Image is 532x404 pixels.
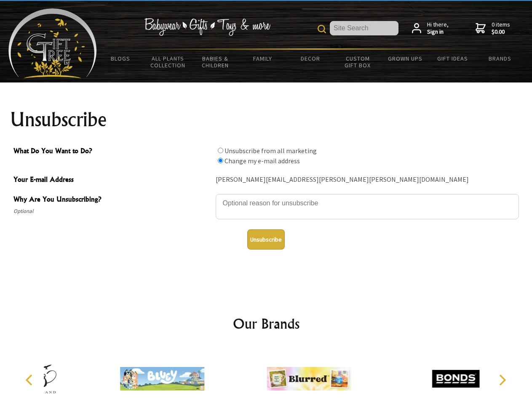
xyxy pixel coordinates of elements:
[381,50,429,67] a: Grown Ups
[493,371,511,389] button: Next
[144,18,270,36] img: Babywear - Gifts - Toys & more
[192,50,239,74] a: Babies & Children
[247,229,285,250] button: Unsubscribe
[10,109,522,130] h1: Unsubscribe
[216,194,519,219] textarea: Why Are You Unsubscribing?
[225,157,300,165] label: Change my e-mail address
[427,28,449,36] strong: Sign in
[13,146,211,158] span: What Do You Want to Do?
[21,371,40,389] button: Previous
[334,50,382,74] a: Custom Gift Box
[492,21,510,36] span: 0 items
[13,206,211,216] span: Optional
[286,50,334,67] a: Decor
[412,21,449,36] a: Hi there,Sign in
[492,28,510,36] strong: $0.00
[218,158,223,163] input: What Do You Want to Do?
[17,314,516,334] h2: Our Brands
[239,50,287,67] a: Family
[429,50,476,67] a: Gift Ideas
[225,146,317,155] label: Unsubscribe from all marketing
[13,174,211,186] span: Your E-mail Address
[216,173,519,186] div: [PERSON_NAME][EMAIL_ADDRESS][PERSON_NAME][PERSON_NAME][DOMAIN_NAME]
[318,25,326,33] img: product search
[8,8,97,78] img: Babyware - Gifts - Toys and more...
[13,194,211,206] span: Why Are You Unsubscribing?
[476,50,524,67] a: Brands
[330,21,398,35] input: Site Search
[218,148,223,153] input: What Do You Want to Do?
[476,21,510,36] a: 0 items$0.00
[427,21,449,36] span: Hi there,
[144,50,192,74] a: All Plants Collection
[97,50,144,67] a: BLOGS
